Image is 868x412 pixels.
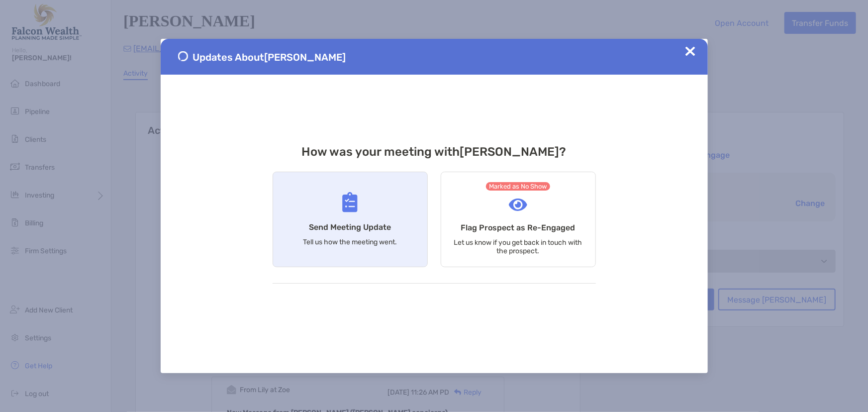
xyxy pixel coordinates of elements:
[454,238,583,255] p: Let us know if you get back in touch with the prospect.
[342,192,358,212] img: Send Meeting Update
[461,223,576,232] h4: Flag Prospect as Re-Engaged
[178,51,188,61] img: Send Meeting Update 1
[273,145,596,159] h3: How was your meeting with [PERSON_NAME] ?
[303,238,397,246] p: Tell us how the meeting went.
[193,51,346,63] span: Updates About [PERSON_NAME]
[685,46,695,56] img: Close Updates Zoe
[309,222,391,232] h4: Send Meeting Update
[509,199,527,211] img: Flag Prospect as Re-Engaged
[486,182,550,191] span: Marked as No Show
